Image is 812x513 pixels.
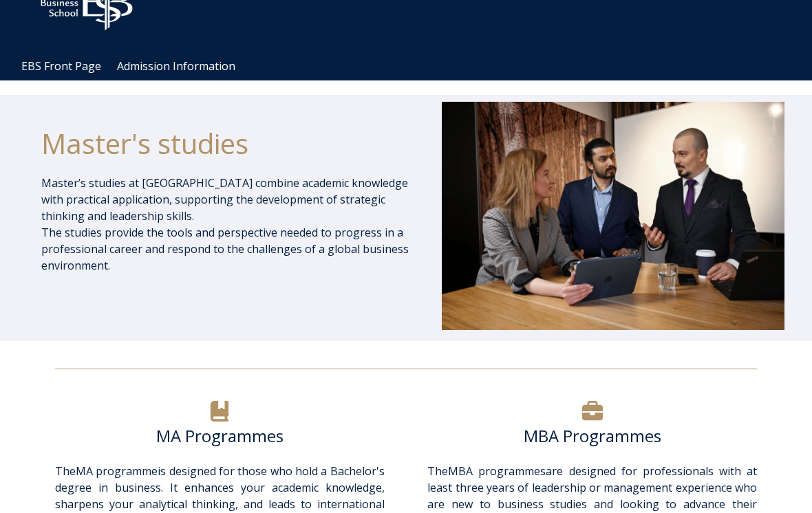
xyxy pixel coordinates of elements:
[117,58,235,74] a: Admission Information
[76,463,158,479] a: MA programme
[14,52,812,80] div: Navigation Menu
[442,102,784,330] img: DSC_1073
[21,58,101,74] a: EBS Front Page
[41,175,412,274] p: Master’s studies at [GEOGRAPHIC_DATA] combine academic knowledge with practical application, supp...
[427,426,757,446] h6: MBA Programmes
[55,426,385,446] h6: MA Programmes
[448,463,546,479] a: MBA programmes
[41,127,412,161] h1: Master's studies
